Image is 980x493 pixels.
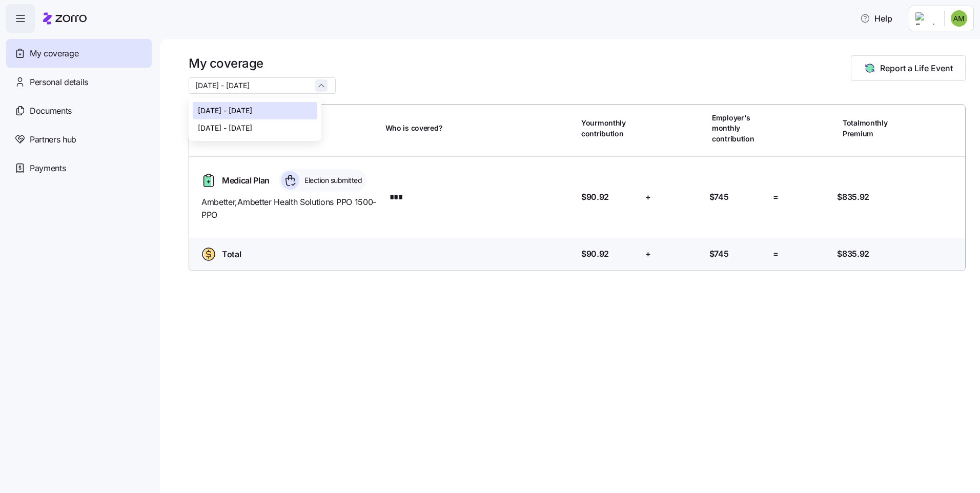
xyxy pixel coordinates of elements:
[6,96,152,125] a: Documents
[837,248,869,260] span: $835.92
[880,62,953,74] span: Report a Life Event
[773,248,779,260] span: =
[645,191,651,203] span: +
[581,248,609,260] span: $90.92
[222,248,241,261] span: Total
[773,191,779,203] span: =
[851,55,966,81] button: Report a Life Event
[860,12,892,25] span: Help
[30,47,78,60] span: My coverage
[645,248,651,260] span: +
[30,162,66,175] span: Payments
[6,68,152,96] a: Personal details
[30,105,72,117] span: Documents
[581,191,609,203] span: $90.92
[852,8,901,29] button: Help
[301,175,362,186] span: Election submitted
[581,118,639,139] span: Your monthly contribution
[198,105,252,116] span: [DATE] - [DATE]
[385,123,443,133] span: Who is covered?
[6,39,152,68] a: My coverage
[201,196,377,221] span: Ambetter , Ambetter Health Solutions PPO 1500-PPO
[712,113,769,144] span: Employer's monthly contribution
[915,12,936,25] img: Employer logo
[189,55,336,71] h1: My coverage
[951,10,967,27] img: fa93dd60eb0557154ad2ab980761172e
[222,174,270,187] span: Medical Plan
[837,191,869,203] span: $835.92
[30,76,88,89] span: Personal details
[6,154,152,182] a: Payments
[6,125,152,154] a: Partners hub
[198,122,252,134] span: [DATE] - [DATE]
[709,191,729,203] span: $745
[843,118,900,139] span: Total monthly Premium
[709,248,729,260] span: $745
[30,133,76,146] span: Partners hub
